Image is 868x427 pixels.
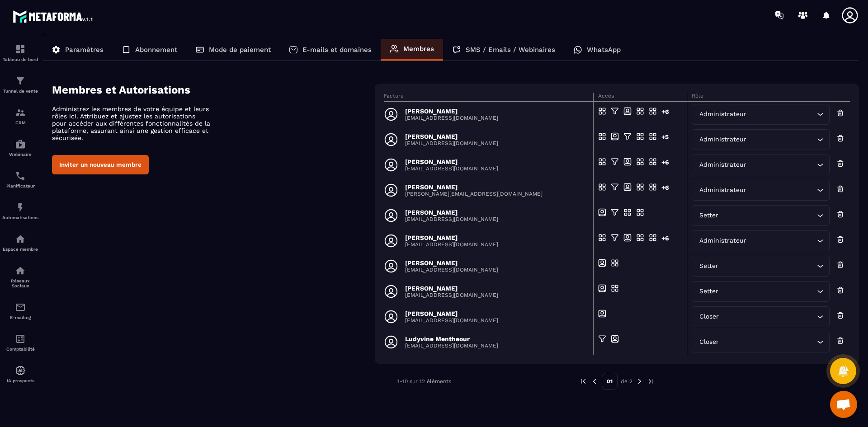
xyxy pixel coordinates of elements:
div: > [42,30,859,404]
p: Planificateur [2,183,38,188]
input: Search for option [721,211,815,221]
img: logo [13,8,94,24]
a: social-networksocial-networkRéseaux Sociaux [2,258,38,295]
p: [EMAIL_ADDRESS][DOMAIN_NAME] [405,317,498,324]
div: Search for option [692,155,830,175]
span: Setter [698,261,721,271]
p: [PERSON_NAME] [405,234,498,241]
th: Rôle [687,93,850,102]
p: WhatsApp [587,46,621,54]
a: automationsautomationsAutomatisations [2,195,38,227]
a: automationsautomationsWebinaire [2,132,38,164]
a: formationformationTableau de bord [2,37,38,69]
p: [EMAIL_ADDRESS][DOMAIN_NAME] [405,165,498,172]
img: accountant [15,333,26,344]
img: next [636,377,644,385]
div: +6 [661,107,670,122]
div: +6 [661,234,670,248]
img: formation [15,75,26,86]
p: Espace membre [2,247,38,252]
p: Administrez les membres de votre équipe et leurs rôles ici. Attribuez et ajustez les autorisation... [52,105,210,141]
a: formationformationTunnel de vente [2,69,38,100]
input: Search for option [721,261,815,271]
a: formationformationCRM [2,100,38,132]
span: Administrateur [698,236,749,246]
p: [PERSON_NAME] [405,209,498,216]
img: automations [15,202,26,213]
p: Paramètres [65,46,104,54]
p: [EMAIL_ADDRESS][DOMAIN_NAME] [405,241,498,248]
th: Facture [384,93,594,102]
p: 1-10 sur 12 éléments [397,378,451,385]
input: Search for option [749,135,815,145]
input: Search for option [721,286,815,296]
a: accountantaccountantComptabilité [2,327,38,358]
img: scheduler [15,170,26,181]
p: Automatisations [2,215,38,220]
p: E-mails et domaines [302,46,372,54]
p: Comptabilité [2,347,38,352]
img: prev [579,377,587,385]
img: prev [590,377,599,385]
p: [PERSON_NAME][EMAIL_ADDRESS][DOMAIN_NAME] [405,191,542,197]
input: Search for option [749,185,815,195]
p: 01 [602,373,618,390]
div: Search for option [692,104,830,125]
input: Search for option [749,236,815,246]
div: +5 [661,132,670,147]
p: Tableau de bord [2,57,38,62]
a: emailemailE-mailing [2,295,38,327]
p: [PERSON_NAME] [405,108,498,115]
span: Administrateur [698,160,749,170]
p: [PERSON_NAME] [405,158,498,165]
p: Webinaire [2,152,38,157]
span: Administrateur [698,185,749,195]
p: de 2 [621,378,632,385]
div: Search for option [692,256,830,277]
p: Abonnement [135,46,177,54]
img: email [15,302,26,313]
p: [EMAIL_ADDRESS][DOMAIN_NAME] [405,267,498,273]
img: automations [15,365,26,376]
span: Setter [698,211,721,221]
a: automationsautomationsEspace membre [2,227,38,258]
p: SMS / Emails / Webinaires [466,46,555,54]
p: Membres [403,45,434,53]
p: Réseaux Sociaux [2,278,38,288]
p: [PERSON_NAME] [405,183,542,191]
input: Search for option [721,337,815,347]
div: +6 [661,183,670,197]
span: Closer [698,337,721,347]
p: [EMAIL_ADDRESS][DOMAIN_NAME] [405,343,498,349]
p: [EMAIL_ADDRESS][DOMAIN_NAME] [405,216,498,222]
p: Tunnel de vente [2,89,38,94]
img: formation [15,44,26,55]
th: Accès [594,93,687,102]
p: [EMAIL_ADDRESS][DOMAIN_NAME] [405,115,498,121]
span: Setter [698,286,721,296]
h4: Membres et Autorisations [52,84,375,96]
div: Search for option [692,180,830,201]
a: schedulerschedulerPlanificateur [2,164,38,195]
div: Search for option [692,230,830,251]
input: Search for option [721,312,815,322]
div: +6 [661,158,670,172]
div: Search for option [692,332,830,352]
p: CRM [2,120,38,125]
p: [EMAIL_ADDRESS][DOMAIN_NAME] [405,140,498,146]
a: Ouvrir le chat [830,391,857,418]
input: Search for option [749,109,815,119]
span: Closer [698,312,721,322]
input: Search for option [749,160,815,170]
div: Search for option [692,306,830,327]
p: Mode de paiement [209,46,271,54]
p: [EMAIL_ADDRESS][DOMAIN_NAME] [405,292,498,298]
p: [PERSON_NAME] [405,133,498,140]
p: [PERSON_NAME] [405,259,498,267]
p: [PERSON_NAME] [405,285,498,292]
p: Ludyvine Mentheour [405,335,498,343]
img: next [647,377,655,385]
p: [PERSON_NAME] [405,310,498,317]
button: Inviter un nouveau membre [52,155,149,174]
p: E-mailing [2,315,38,320]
